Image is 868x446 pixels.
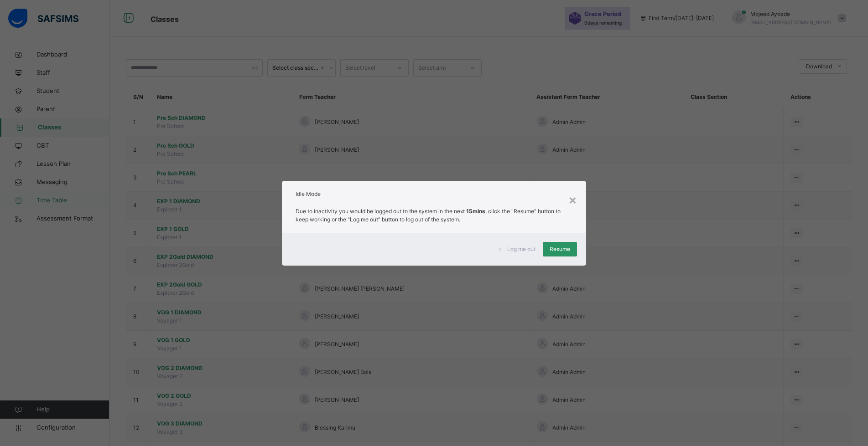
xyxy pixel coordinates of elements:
p: Due to inactivity you would be logged out to the system in the next , click the "Resume" button t... [296,207,572,224]
h2: Idle Mode [296,190,572,198]
strong: 15mins [466,208,485,215]
div: × [568,190,577,209]
span: Resume [550,245,570,253]
span: Log me out [507,245,535,253]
